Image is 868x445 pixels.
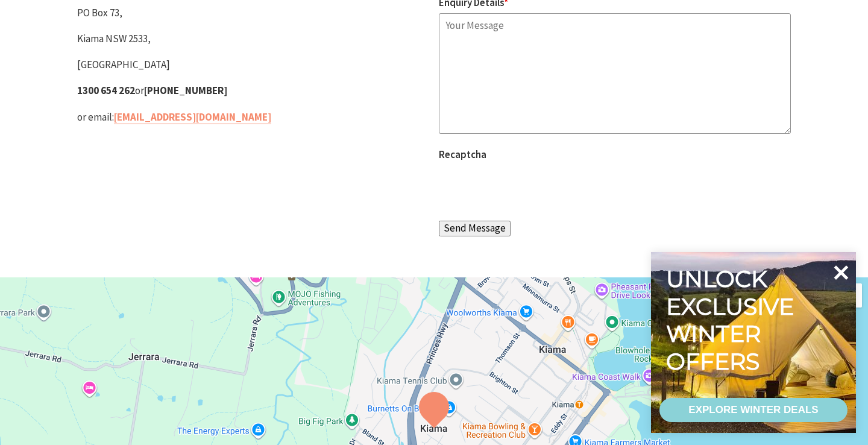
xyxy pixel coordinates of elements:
[77,5,429,21] p: PO Box 73,
[659,398,848,422] a: EXPLORE WINTER DEALS
[77,31,429,47] p: Kiama NSW 2533,
[77,109,429,125] p: or email:
[439,165,622,212] iframe: reCAPTCHA
[688,398,818,422] div: EXPLORE WINTER DEALS
[77,57,429,73] p: [GEOGRAPHIC_DATA]
[77,83,429,99] p: or
[666,265,799,375] div: Unlock exclusive winter offers
[439,148,486,161] label: Recaptcha
[144,84,227,97] strong: [PHONE_NUMBER]
[114,110,271,124] a: [EMAIL_ADDRESS][DOMAIN_NAME]
[439,221,511,236] input: Send Message
[77,84,135,97] strong: 1300 654 262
